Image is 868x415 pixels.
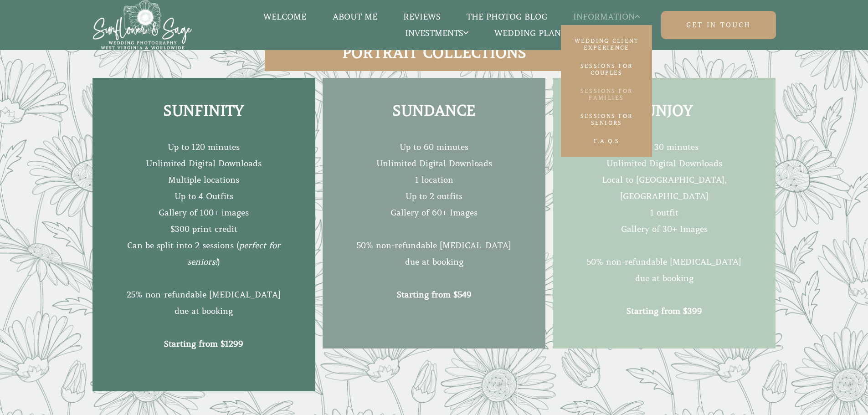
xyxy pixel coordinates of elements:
span: 50% non-refundable [MEDICAL_DATA] due at booking [587,257,744,283]
span: 25% non-refundable [MEDICAL_DATA] due at booking [127,290,283,316]
a: Information [560,11,652,23]
a: Sessions for Seniors [561,107,652,132]
a: F.A.Q.s [561,132,652,150]
strong: SUNDANCE [393,102,475,120]
a: Investments [392,27,481,39]
a: Get in touch [661,11,776,39]
span: Unlimited Digital Downloads [376,159,492,169]
span: Up to 4 Outfits [175,191,233,201]
span: 50% non-refundable [MEDICAL_DATA] due at booking [357,241,514,267]
a: The Photog Blog [453,11,560,23]
a: Welcome [251,11,319,23]
span: Unlimited Digital Downloads [146,159,262,169]
strong: Starting from $549 [397,290,472,300]
span: ) [217,257,220,267]
span: Gallery of 30+ Images [621,224,708,234]
span: Unlimited Digital Downloads [606,159,722,169]
span: Wedding Planning Resources [494,29,640,38]
a: Sessions for Couples [561,57,652,82]
a: Sessions for Families [561,82,652,107]
span: Up to 120 minutes [168,142,240,152]
a: Wedding Client Experience [561,32,652,57]
span: Can be split into 2 sessions ( [127,241,239,251]
span: Investments [405,29,468,38]
a: About Me [319,11,390,23]
a: Wedding Planning Resources [481,27,652,39]
span: Local to [GEOGRAPHIC_DATA], [GEOGRAPHIC_DATA] [602,175,729,201]
span: Information [573,12,640,21]
span: Up to 30 minutes [630,142,699,152]
strong: Starting from $399 [627,306,702,316]
span: 1 outfit [650,208,678,218]
strong: SUNJOY [636,102,693,120]
span: Up to 2 outfits [406,191,462,201]
span: $300 print credit [170,224,237,234]
span: Multiple locations [168,175,239,185]
span: Get in touch [686,20,750,30]
span: Up to 60 minutes [400,142,468,152]
span: 1 location [415,175,453,185]
strong: SUNFINITY [164,102,244,120]
strong: PORTRAIT COLLECTIONS [342,44,526,62]
span: Gallery of 60+ Images [390,208,478,218]
a: Reviews [390,11,453,23]
strong: Starting from $1299 [164,339,243,349]
span: Gallery of 100+ images [159,208,249,218]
